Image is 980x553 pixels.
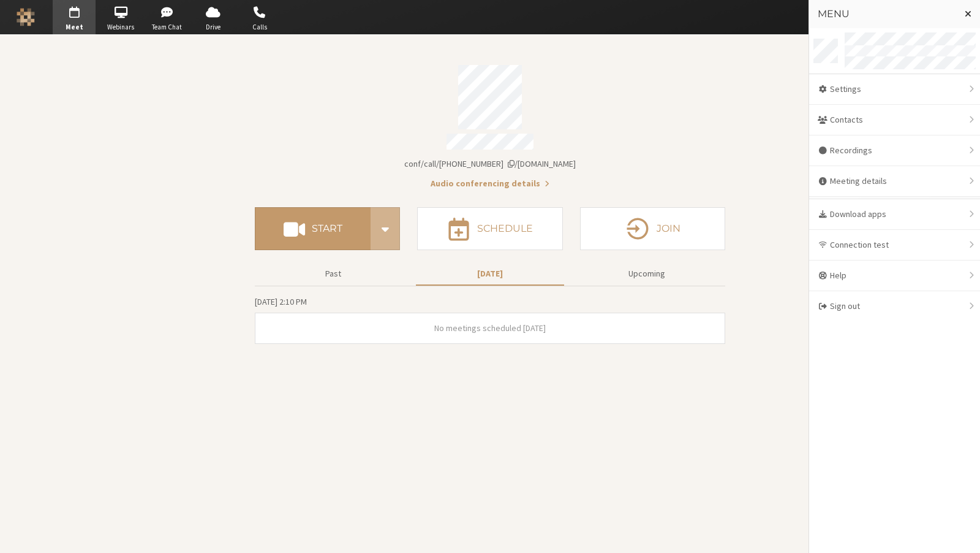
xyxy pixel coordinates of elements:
span: Team Chat [146,22,189,32]
span: Meet [53,22,96,32]
iframe: Chat [949,521,971,544]
button: Schedule [417,207,562,250]
div: Start conference options [371,207,400,250]
span: Copy my meeting room link [404,158,576,169]
button: Copy my meeting room linkCopy my meeting room link [404,158,576,170]
h3: Menu [818,9,954,20]
section: Today's Meetings [255,295,725,344]
div: Meeting details [809,166,980,197]
button: Upcoming [573,263,721,284]
span: Webinars [99,22,142,32]
h4: Schedule [477,224,533,234]
button: Start [255,207,371,250]
h4: Start [312,224,342,234]
span: Calls [238,22,281,32]
div: Contacts [809,105,980,135]
button: Past [259,263,407,284]
button: [DATE] [416,263,564,284]
img: Iotum [17,8,35,26]
div: Recordings [809,135,980,166]
span: Drive [192,22,235,32]
section: Account details [255,56,725,190]
span: No meetings scheduled [DATE] [434,322,546,334]
h4: Join [657,224,680,234]
div: Settings [809,74,980,105]
button: Audio conferencing details [431,177,549,190]
span: [DATE] 2:10 PM [255,296,307,307]
div: Download apps [809,199,980,230]
div: Help [809,261,980,291]
div: Connection test [809,230,980,261]
div: Sign out [809,291,980,321]
button: Join [580,207,725,250]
